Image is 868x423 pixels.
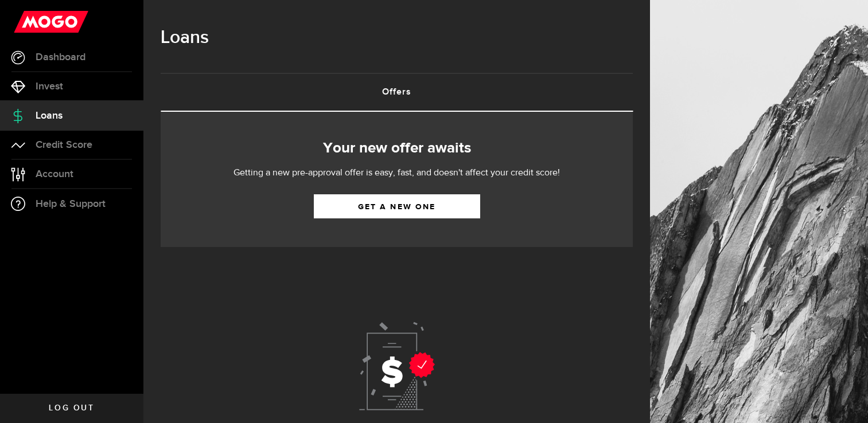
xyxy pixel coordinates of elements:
p: Getting a new pre-approval offer is easy, fast, and doesn't affect your credit score! [199,166,595,180]
a: Get a new one [314,194,480,218]
span: Account [36,169,73,179]
h2: Your new offer awaits [178,136,616,160]
span: Invest [36,81,63,92]
ul: Tabs Navigation [161,73,633,112]
span: Dashboard [36,52,85,62]
span: Credit Score [36,140,92,150]
h1: Loans [161,23,633,53]
iframe: LiveChat chat widget [820,375,868,423]
a: Offers [161,74,633,111]
span: Help & Support [36,199,106,209]
span: Log out [49,404,94,412]
span: Loans [36,111,63,121]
